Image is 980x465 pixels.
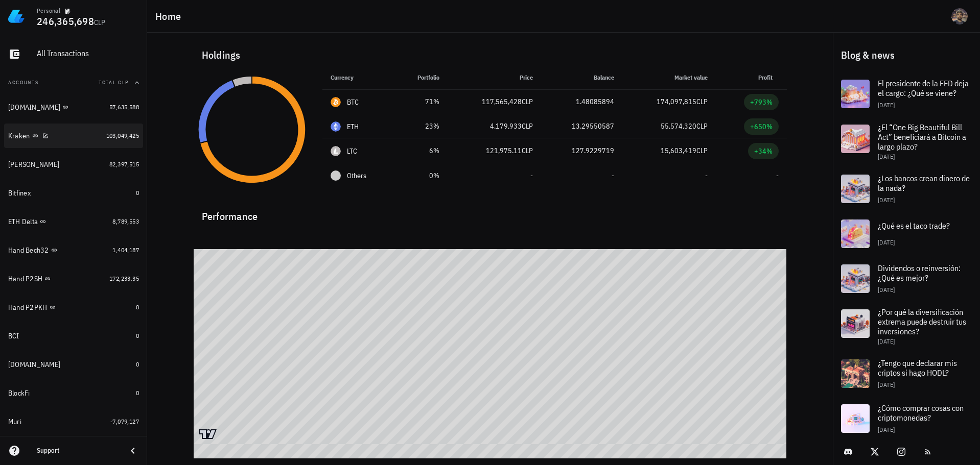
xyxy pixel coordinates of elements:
div: Blog & news [833,39,980,71]
img: LedgiFi [8,8,25,25]
span: -7,079,127 [110,418,139,425]
th: Currency [322,65,394,90]
span: - [705,171,708,180]
span: [DATE] [878,196,895,204]
a: Charting by TradingView [199,429,217,439]
span: Dividendos o reinversión: ¿Qué es mejor? [878,263,961,283]
div: ETH [347,121,359,132]
div: +793% [750,97,773,107]
span: CLP [696,97,708,106]
span: CLP [522,146,533,155]
a: Hand P2SH 172,233.35 [4,266,143,291]
span: Others [347,170,366,181]
div: Hand P2SH [8,275,42,283]
span: 57,635,588 [109,103,139,111]
span: CLP [522,97,533,106]
div: +34% [754,146,773,156]
a: ¿Por qué la diversificación extrema puede destruir tus inversiones? [DATE] [833,301,980,351]
div: [PERSON_NAME] [8,160,59,169]
div: [DOMAIN_NAME] [8,103,60,112]
span: 8,789,553 [112,217,139,225]
a: ¿Los bancos crean dinero de la nada? [DATE] [833,166,980,211]
span: Total CLP [99,79,129,86]
span: 55,574,320 [661,121,696,131]
div: 1.48085894 [549,96,614,107]
span: 103,049,425 [106,132,139,139]
a: Hand P2PKH 0 [4,295,143,320]
button: AccountsTotal CLP [4,70,143,95]
a: [PERSON_NAME] 82,397,515 [4,152,143,177]
a: Hand Bech32 1,404,187 [4,238,143,262]
th: Portfolio [394,65,448,90]
div: ETH Delta [8,217,38,226]
span: [DATE] [878,101,895,109]
div: 23% [403,121,439,132]
div: Personal [37,7,60,15]
a: Bitfinex 0 [4,181,143,205]
th: Balance [541,65,622,90]
span: [DATE] [878,286,895,293]
div: BlockFi [8,389,30,398]
div: avatar [951,8,968,25]
div: Performance [194,200,787,225]
span: ¿Tengo que declarar mis criptos si hago HODL? [878,358,957,378]
div: 0% [403,170,439,181]
a: ¿Qué es el taco trade? [DATE] [833,211,980,256]
div: Holdings [194,39,787,71]
span: - [776,171,779,180]
div: Hand P2PKH [8,303,48,312]
span: CLP [94,18,106,27]
div: 13.29550587 [549,121,614,132]
span: El presidente de la FED deja el cargo: ¿Qué se viene? [878,78,969,98]
span: 172,233.35 [109,275,139,282]
a: El presidente de la FED deja el cargo: ¿Qué se viene? [DATE] [833,71,980,116]
div: LTC-icon [331,146,341,156]
div: 127.9229719 [549,145,614,156]
span: ¿El “One Big Beautiful Bill Act” beneficiará a Bitcoin a largo plazo? [878,122,966,152]
span: 0 [136,389,139,397]
a: BCI 0 [4,324,143,348]
div: 6% [403,145,439,156]
span: CLP [696,121,708,131]
span: 0 [136,303,139,311]
div: Muri [8,418,21,426]
span: 174,097,815 [657,97,696,106]
span: - [530,171,533,180]
span: [DATE] [878,238,895,246]
h1: Home [155,8,185,25]
a: [DOMAIN_NAME] 57,635,588 [4,95,143,119]
div: Hand Bech32 [8,246,49,255]
span: 117,565,428 [482,97,522,106]
div: BTC [347,97,359,107]
div: Bitfinex [8,189,31,198]
a: All Transactions [4,42,143,66]
div: +650% [750,121,773,132]
a: Dividendos o reinversión: ¿Qué es mejor? [DATE] [833,256,980,301]
span: CLP [696,146,708,155]
span: - [612,171,614,180]
span: 82,397,515 [109,160,139,168]
span: 246,365,698 [37,14,94,28]
a: Muri -7,079,127 [4,409,143,434]
span: ¿Qué es el taco trade? [878,221,950,231]
th: Market value [622,65,716,90]
span: 15,603,419 [661,146,696,155]
div: BTC-icon [331,97,341,107]
a: Kraken 103,049,425 [4,124,143,148]
span: 0 [136,189,139,197]
span: ¿Cómo comprar cosas con criptomonedas? [878,403,964,423]
div: Kraken [8,132,30,140]
a: BlockFi 0 [4,381,143,405]
div: [DOMAIN_NAME] [8,360,60,369]
th: Price [448,65,541,90]
div: Support [37,447,119,455]
div: ETH-icon [331,121,341,132]
span: Profit [758,74,779,81]
div: All Transactions [37,48,139,58]
span: 4,179,933 [490,121,522,131]
span: [DATE] [878,153,895,160]
span: 0 [136,360,139,368]
span: [DATE] [878,381,895,388]
span: [DATE] [878,337,895,345]
span: ¿Los bancos crean dinero de la nada? [878,173,970,193]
